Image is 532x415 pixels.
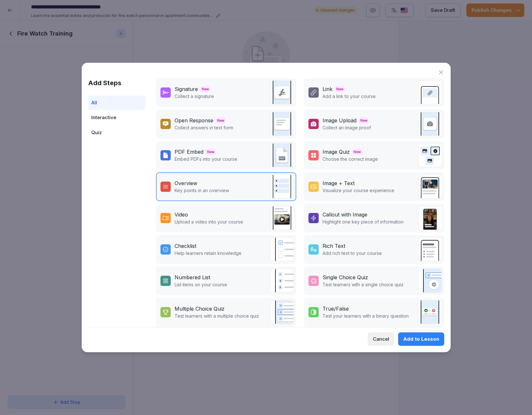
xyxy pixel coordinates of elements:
[175,148,203,156] div: PDF Embed
[270,206,294,230] img: video.png
[175,273,210,281] div: Numbered List
[270,112,294,136] img: text_response.svg
[323,211,367,218] div: Callout with Image
[175,85,198,93] div: Signature
[323,148,350,156] div: Image Quiz
[270,81,294,104] img: signature.svg
[373,336,389,343] div: Cancel
[323,93,376,100] p: Add a link to your course
[175,156,237,162] p: Embed PDFs into your course
[323,124,371,131] p: Collect an image proof
[270,175,294,199] img: overview.svg
[175,313,259,319] p: Test learners with a multiple choice quiz
[175,93,214,100] p: Collect a signature
[418,238,442,261] img: richtext.svg
[418,300,442,324] img: true_false.svg
[418,143,442,167] img: image_quiz.svg
[418,81,442,104] img: link.svg
[175,187,229,194] p: Key points in an overview
[323,187,394,194] p: Visualize your course experience
[323,117,356,124] div: Image Upload
[175,305,225,313] div: Multiple Choice Quiz
[323,85,332,93] div: Link
[323,273,368,281] div: Single Choice Quiz
[175,218,243,225] p: Upload a video into your course
[88,78,146,88] h1: Add Steps
[323,156,378,162] p: Choose the correct image
[216,118,225,124] span: New
[418,175,442,199] img: text_image.png
[335,86,345,92] span: New
[323,313,409,319] p: Test your learners with a binary question
[206,149,216,155] span: New
[88,125,146,140] div: Quiz
[270,238,294,261] img: checklist.svg
[88,110,146,125] div: Interactive
[418,112,442,136] img: image_upload.svg
[323,179,355,187] div: Image + Text
[323,305,349,313] div: True/False
[403,336,439,343] div: Add to Lesson
[175,124,233,131] p: Collect answers in text form
[323,242,345,250] div: Rich Text
[270,300,294,324] img: quiz.svg
[418,206,442,230] img: callout.png
[270,269,294,293] img: list.svg
[323,281,404,288] p: Test learners with a single choice quiz
[175,242,196,250] div: Checklist
[175,250,241,256] p: Help learners retain knowledge
[201,86,210,92] span: New
[368,332,394,346] button: Cancel
[352,149,362,155] span: New
[175,211,188,218] div: Video
[175,117,213,124] div: Open Response
[270,143,294,167] img: pdf_embed.svg
[323,218,404,225] p: Highlight one key piece of information
[359,118,369,124] span: New
[398,332,444,346] button: Add to Lesson
[175,281,227,288] p: List items on your course
[175,179,197,187] div: Overview
[418,269,442,293] img: single_choice_quiz.svg
[88,95,146,110] div: All
[323,250,382,256] p: Add rich text to your course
